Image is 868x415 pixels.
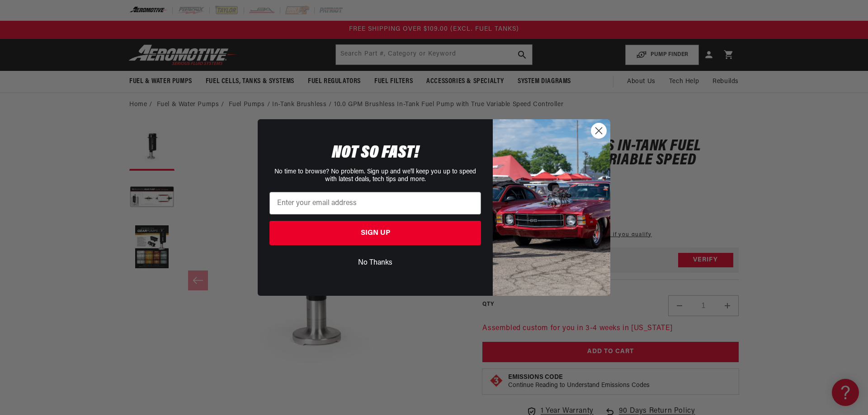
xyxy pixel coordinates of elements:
span: No time to browse? No problem. Sign up and we'll keep you up to speed with latest deals, tech tip... [274,168,476,183]
span: NOT SO FAST! [332,144,419,162]
img: 85cdd541-2605-488b-b08c-a5ee7b438a35.jpeg [493,119,610,295]
button: No Thanks [269,254,481,271]
button: SIGN UP [269,221,481,245]
button: Close dialog [591,123,607,139]
input: Enter your email address [269,192,481,214]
